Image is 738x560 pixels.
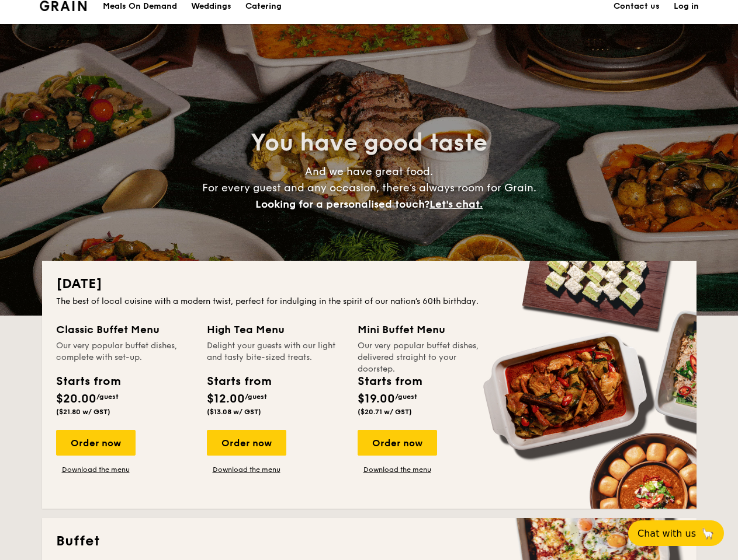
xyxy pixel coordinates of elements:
[207,430,286,456] div: Order now
[207,340,344,363] div: Delight your guests with our light and tasty bite-sized treats.
[358,465,437,474] a: Download the menu
[56,321,193,338] div: Classic Buffet Menu
[429,198,483,211] span: Let's chat.
[56,340,193,363] div: Our very popular buffet dishes, complete with set-up.
[56,275,682,293] h2: [DATE]
[637,528,696,539] span: Chat with us
[56,408,110,416] span: ($21.80 w/ GST)
[56,392,96,406] span: $20.00
[56,296,682,307] div: The best of local cuisine with a modern twist, perfect for indulging in the spirit of our nation’...
[40,1,87,11] a: Logotype
[207,392,245,406] span: $12.00
[255,198,429,211] span: Looking for a personalised touch?
[358,408,412,416] span: ($20.71 w/ GST)
[358,392,395,406] span: $19.00
[251,129,487,157] span: You have good taste
[207,408,261,416] span: ($13.08 w/ GST)
[358,430,437,456] div: Order now
[56,430,136,456] div: Order now
[358,373,421,390] div: Starts from
[56,532,682,551] h2: Buffet
[202,165,536,211] span: And we have great food. For every guest and any occasion, there’s always room for Grain.
[207,465,286,474] a: Download the menu
[628,520,724,546] button: Chat with us🦙
[207,321,344,338] div: High Tea Menu
[395,393,417,401] span: /guest
[56,465,136,474] a: Download the menu
[358,340,494,363] div: Our very popular buffet dishes, delivered straight to your doorstep.
[96,393,119,401] span: /guest
[56,373,120,390] div: Starts from
[358,321,494,338] div: Mini Buffet Menu
[207,373,271,390] div: Starts from
[701,527,715,540] span: 🦙
[40,1,87,11] img: Grain
[245,393,267,401] span: /guest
